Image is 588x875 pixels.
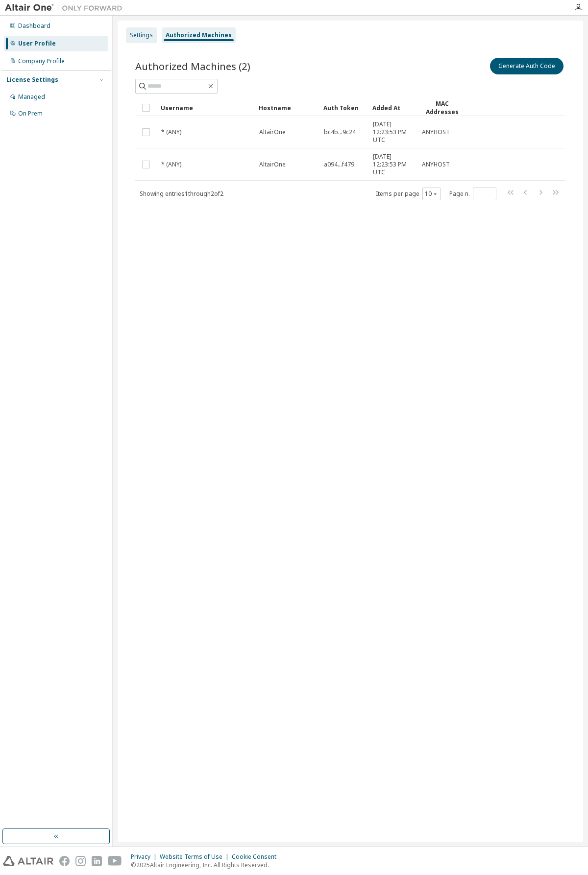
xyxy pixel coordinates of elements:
[425,190,438,198] button: 10
[259,128,286,136] span: AltairOne
[373,153,413,176] span: [DATE] 12:23:53 PM UTC
[18,22,50,30] div: Dashboard
[140,189,223,198] span: Showing entries 1 through 2 of 2
[160,853,232,861] div: Website Terms of Use
[75,856,86,866] img: instagram.svg
[108,856,122,866] img: youtube.svg
[490,58,563,74] button: Generate Auth Code
[161,100,251,116] div: Username
[323,100,365,116] div: Auth Token
[135,59,250,73] span: Authorized Machines (2)
[92,856,102,866] img: linkedin.svg
[18,110,43,118] div: On Prem
[259,100,316,116] div: Hostname
[130,31,153,39] div: Settings
[372,100,414,116] div: Added At
[421,99,463,116] div: MAC Addresses
[259,161,286,168] span: AltairOne
[373,120,413,144] span: [DATE] 12:23:53 PM UTC
[376,188,441,200] span: Items per page
[5,3,127,13] img: Altair One
[422,161,450,168] span: ANYHOST
[6,76,58,84] div: License Settings
[59,856,70,866] img: facebook.svg
[324,128,356,136] span: bc4b...9c24
[324,161,354,168] span: a094...f479
[131,861,282,869] p: © 2025 Altair Engineering, Inc. All Rights Reserved.
[161,128,181,136] span: * (ANY)
[3,856,53,866] img: altair_logo.svg
[131,853,160,861] div: Privacy
[18,57,65,65] div: Company Profile
[449,188,496,200] span: Page n.
[422,128,450,136] span: ANYHOST
[166,31,232,39] div: Authorized Machines
[18,93,45,101] div: Managed
[18,40,56,47] div: User Profile
[232,853,282,861] div: Cookie Consent
[161,161,181,168] span: * (ANY)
